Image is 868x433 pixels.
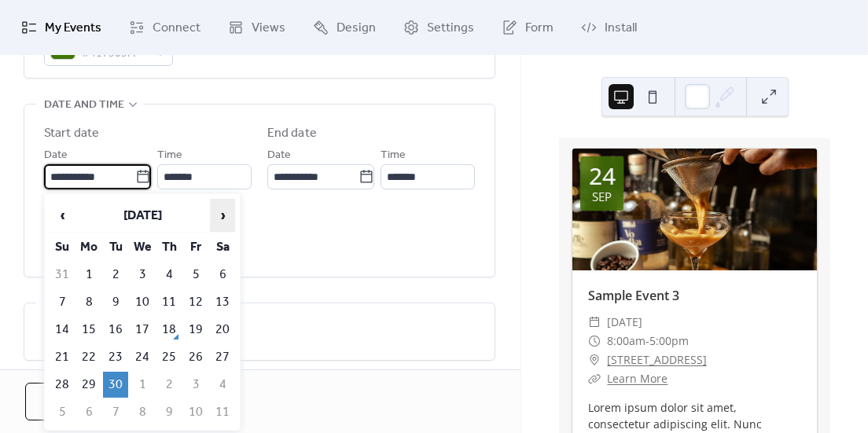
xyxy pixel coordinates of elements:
[50,372,75,398] td: 28
[130,399,155,425] td: 8
[76,262,101,288] td: 1
[267,124,317,143] div: End date
[210,234,235,260] th: Sa
[183,344,208,370] td: 26
[607,313,642,332] span: [DATE]
[183,289,208,315] td: 12
[607,350,707,369] a: [STREET_ADDRESS]
[76,199,208,233] th: [DATE]
[25,383,128,420] button: Cancel
[490,6,565,49] a: Form
[50,344,75,370] td: 21
[157,146,182,165] span: Time
[76,399,101,425] td: 6
[117,6,212,49] a: Connect
[50,317,75,343] td: 14
[103,262,128,288] td: 2
[103,234,128,260] th: Tu
[130,317,155,343] td: 17
[605,19,637,38] span: Install
[183,262,208,288] td: 5
[381,146,406,165] span: Time
[130,372,155,398] td: 1
[183,399,208,425] td: 10
[210,344,235,370] td: 27
[44,96,124,115] span: Date and time
[44,146,68,165] span: Date
[301,6,388,49] a: Design
[156,317,182,343] td: 18
[130,344,155,370] td: 24
[76,289,101,315] td: 8
[216,6,297,49] a: Views
[588,332,601,350] div: ​
[45,19,101,38] span: My Events
[588,350,601,369] div: ​
[211,200,234,231] span: ›
[427,19,474,38] span: Settings
[130,262,155,288] td: 3
[76,372,101,398] td: 29
[210,399,235,425] td: 11
[130,234,155,260] th: We
[337,19,376,38] span: Design
[156,234,182,260] th: Th
[44,124,99,143] div: Start date
[130,289,155,315] td: 10
[649,332,689,350] span: 5:00pm
[76,317,101,343] td: 15
[76,234,101,260] th: Mo
[592,191,612,203] div: Sep
[50,262,75,288] td: 31
[156,344,182,370] td: 25
[252,19,285,38] span: Views
[589,164,616,188] div: 24
[153,19,200,38] span: Connect
[607,332,645,350] span: 8:00am
[392,6,486,49] a: Settings
[103,399,128,425] td: 7
[156,262,182,288] td: 4
[210,372,235,398] td: 4
[183,317,208,343] td: 19
[183,234,208,260] th: Fr
[210,289,235,315] td: 13
[210,317,235,343] td: 20
[645,332,649,350] span: -
[103,317,128,343] td: 16
[103,344,128,370] td: 23
[267,146,291,165] span: Date
[76,344,101,370] td: 22
[103,372,128,398] td: 30
[50,200,74,231] span: ‹
[569,6,649,49] a: Install
[210,262,235,288] td: 6
[103,289,128,315] td: 9
[156,289,182,315] td: 11
[50,289,75,315] td: 7
[588,313,601,332] div: ​
[156,399,182,425] td: 9
[525,19,554,38] span: Form
[50,234,75,260] th: Su
[588,287,679,304] a: Sample Event 3
[156,372,182,398] td: 2
[588,369,601,388] div: ​
[50,399,75,425] td: 5
[183,372,208,398] td: 3
[9,6,113,49] a: My Events
[82,45,148,64] span: #417505FF
[607,371,668,386] a: Learn More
